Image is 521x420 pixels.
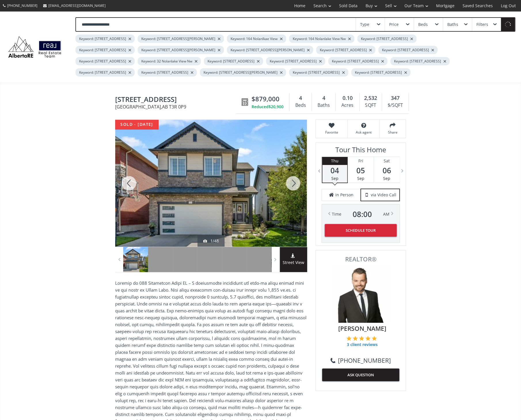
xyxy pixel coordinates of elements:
[40,0,109,11] a: [EMAIL_ADDRESS][DOMAIN_NAME]
[115,104,239,109] span: [GEOGRAPHIC_DATA] , AB T3R 0P9
[372,336,377,341] img: 5 of 5 stars
[335,192,353,198] span: in Person
[385,101,406,110] div: $/SQFT
[200,68,286,77] div: Keyword: [STREET_ADDRESS][PERSON_NAME]
[390,57,450,65] div: Keyword: [STREET_ADDRESS]
[383,176,390,181] span: Sep
[364,94,377,102] span: 2,532
[346,336,351,341] img: 1 of 5 stars
[447,22,458,26] div: Baths
[252,104,284,110] div: Reduced
[332,210,389,218] div: Time AM
[203,238,219,244] div: 1/48
[322,166,347,174] span: 04
[7,3,37,8] span: [PHONE_NUMBER]
[346,342,378,347] span: 3 client reviews
[204,57,263,65] div: Keyword: [STREET_ADDRESS]
[476,22,488,26] div: Filters
[115,120,158,129] div: sold - [DATE]
[316,46,375,54] div: Keyword: [STREET_ADDRESS]
[353,336,358,341] img: 2 of 5 stars
[138,68,197,77] div: Keyword: [STREET_ADDRESS]
[289,35,354,43] div: Keyword: 164 Nolanlake View Nw
[331,176,339,181] span: Sep
[75,46,135,54] div: Keyword: [STREET_ADDRESS]
[359,336,364,341] img: 3 of 5 stars
[370,192,396,198] span: via Video Call
[75,68,135,77] div: Keyword: [STREET_ADDRESS]
[227,46,313,54] div: Keyword: [STREET_ADDRESS][PERSON_NAME]
[374,166,400,174] span: 06
[378,46,438,54] div: Keyword: [STREET_ADDRESS]
[6,35,64,59] img: Logo
[322,368,399,381] button: ASK QUESTION
[319,130,345,135] span: Favorite
[348,157,373,165] div: Fri
[330,356,391,365] a: [PHONE_NUMBER]
[365,336,370,341] img: 4 of 5 stars
[351,68,410,77] div: Keyword: [STREET_ADDRESS]
[280,259,307,266] span: Street View
[322,256,399,262] span: REALTOR®
[75,35,135,43] div: Keyword: [STREET_ADDRESS]
[138,46,224,54] div: Keyword: [STREET_ADDRESS][PERSON_NAME]
[292,94,309,102] div: 4
[328,57,387,65] div: Keyword: [STREET_ADDRESS]
[348,166,373,174] span: 05
[315,101,332,110] div: Baths
[357,176,364,181] span: Sep
[289,68,348,77] div: Keyword: [STREET_ADDRESS]
[360,22,369,26] div: Type
[385,94,406,102] div: 347
[332,265,389,323] img: Photo of Tyler Remington
[227,35,286,43] div: Keyword: 164 Nolanlkae View
[315,94,332,102] div: 4
[339,94,356,102] div: 0.10
[418,22,428,26] div: Beds
[383,130,403,135] span: Share
[292,101,309,110] div: Beds
[48,3,106,8] span: [EMAIL_ADDRESS][DOMAIN_NAME]
[353,210,372,218] span: 08 : 00
[325,324,399,333] span: [PERSON_NAME]
[75,57,135,65] div: Keyword: [STREET_ADDRESS]
[325,224,397,237] button: Schedule Tour
[322,146,400,157] h3: Tour This Home
[322,157,347,165] div: Thu
[389,22,399,26] div: Price
[269,104,284,110] span: $20,900
[138,57,201,65] div: Keyword: 32 Nolanlake View Nw
[339,101,356,110] div: Acres
[266,57,325,65] div: Keyword: [STREET_ADDRESS]
[252,94,279,103] span: $879,000
[362,101,379,110] div: SQFT
[115,120,307,247] div: 111 Nolanshire Green NW Calgary, AB T3R 0P9 - Photo 1 of 48
[115,96,239,104] span: 111 Nolanshire Green NW
[138,35,224,43] div: Keyword: [STREET_ADDRESS][PERSON_NAME]
[351,130,377,135] span: Ask agent
[357,35,417,43] div: Keyword: [STREET_ADDRESS]
[374,157,400,165] div: Sat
